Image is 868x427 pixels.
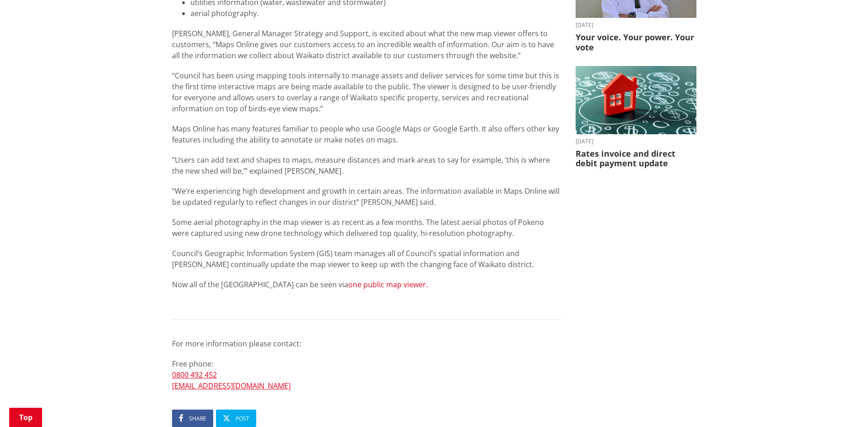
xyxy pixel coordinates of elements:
[9,408,42,427] a: Top
[172,154,562,176] p: “Users can add text and shapes to maps, measure distances and mark areas to say for example, ‘thi...
[826,389,859,422] iframe: Messenger Launcher
[216,410,256,427] a: Post
[172,217,562,239] p: Some aerial photography in the map viewer is as recent as a few months. The latest aerial photos ...
[172,186,562,208] p: “We’re experiencing high development and growth in certain areas. The information available in Ma...
[172,279,562,301] p: Now all of the [GEOGRAPHIC_DATA] can be seen via
[576,22,696,28] time: [DATE]
[172,338,562,349] p: For more information please contact:
[172,123,562,145] p: Maps Online has many features familiar to people who use Google Maps or Google Earth. It also off...
[172,370,217,380] a: 0800 492 452
[576,66,696,134] img: rates image
[348,279,428,290] a: one public map viewer.
[172,70,562,114] p: “Council has been using mapping tools internally to manage assets and deliver services for some t...
[172,381,291,391] a: [EMAIL_ADDRESS][DOMAIN_NAME]
[576,66,696,169] a: [DATE] Rates invoice and direct debit payment update
[172,410,213,427] a: Share
[236,415,249,422] span: Post
[172,28,562,61] p: [PERSON_NAME], General Manager Strategy and Support, is excited about what the new map viewer off...
[576,33,696,52] h3: Your voice. Your power. Your vote
[189,415,206,422] span: Share
[190,8,562,19] li: aerial photography.
[576,139,696,144] time: [DATE]
[172,358,562,391] p: Free phone:
[576,149,696,169] h3: Rates invoice and direct debit payment update
[172,248,562,270] p: Council’s Geographic Information System (GIS) team manages all of Council’s spatial information a...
